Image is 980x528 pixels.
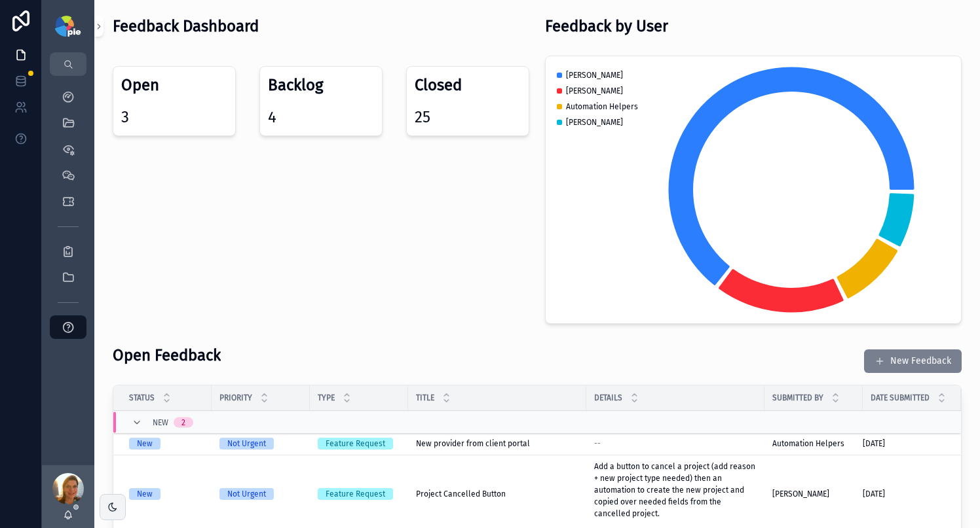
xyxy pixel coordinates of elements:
a: -- [594,438,757,449]
h2: Feedback by User [545,16,668,37]
a: New [129,438,204,449]
a: [PERSON_NAME] [772,489,855,499]
h2: Open Feedback [113,345,221,366]
h2: Closed [415,75,521,96]
span: Priority [219,393,252,403]
div: 4 [268,107,276,128]
span: -- [594,438,601,449]
span: [DATE] [863,438,885,449]
div: Feature Request [326,488,385,500]
a: Not Urgent [219,488,302,500]
a: Feature Request [318,438,400,449]
span: Submitted By [772,393,823,403]
h2: Open [121,75,227,96]
span: Project Cancelled Button [416,489,506,499]
span: Status [129,393,155,403]
a: [DATE] [863,489,945,499]
span: [PERSON_NAME] [566,86,623,96]
span: Date Submitted [871,393,930,403]
a: New [129,488,204,500]
div: 3 [121,107,129,128]
a: Feature Request [318,488,400,500]
span: [PERSON_NAME] [772,489,829,499]
span: Automation Helpers [772,438,844,449]
span: Type [318,393,335,403]
img: App logo [55,16,81,37]
div: scrollable content [42,76,94,356]
span: [DATE] [863,489,885,499]
button: New Feedback [864,349,962,373]
div: New [137,438,153,449]
a: [DATE] [863,438,945,449]
h2: Backlog [268,75,374,96]
span: Automation Helpers [566,101,638,112]
a: Add a button to cancel a project (add reason + new project type needed) then an automation to cre... [594,461,757,527]
div: chart [554,64,953,315]
a: New provider from client portal [416,438,578,449]
div: Not Urgent [227,488,266,500]
div: Not Urgent [227,438,266,449]
span: Title [416,393,434,403]
div: 25 [415,107,430,128]
span: Details [594,393,622,403]
h2: Feedback Dashboard [113,16,259,37]
div: Feature Request [326,438,385,449]
div: 2 [181,417,185,428]
span: [PERSON_NAME] [566,70,623,80]
p: Add a button to cancel a project (add reason + new project type needed) then an automation to cre... [594,461,757,519]
a: Not Urgent [219,438,302,449]
span: New [153,417,168,428]
span: New provider from client portal [416,438,530,449]
a: Automation Helpers [772,438,855,449]
div: New [137,488,153,500]
span: [PERSON_NAME] [566,117,623,128]
a: Project Cancelled Button [416,489,578,499]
